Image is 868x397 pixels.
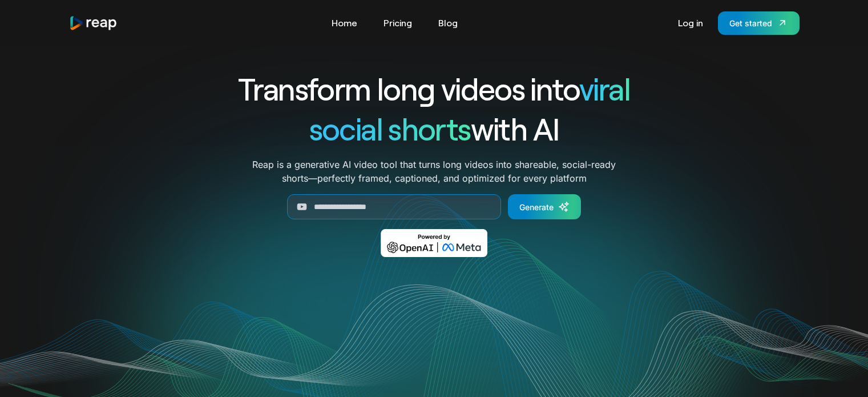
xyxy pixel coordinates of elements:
[579,70,630,107] span: viral
[672,14,709,32] a: Log in
[69,15,118,31] a: home
[309,110,471,147] span: social shorts
[381,229,487,257] img: Powered by OpenAI & Meta
[326,14,363,32] a: Home
[508,194,581,219] a: Generate
[197,194,672,219] form: Generate Form
[197,109,672,149] h1: with AI
[718,11,800,35] a: Get started
[378,14,418,32] a: Pricing
[729,17,772,29] div: Get started
[69,15,118,31] img: reap logo
[433,14,463,32] a: Blog
[252,158,616,185] p: Reap is a generative AI video tool that turns long videos into shareable, social-ready shorts—per...
[519,201,554,213] div: Generate
[197,69,672,109] h1: Transform long videos into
